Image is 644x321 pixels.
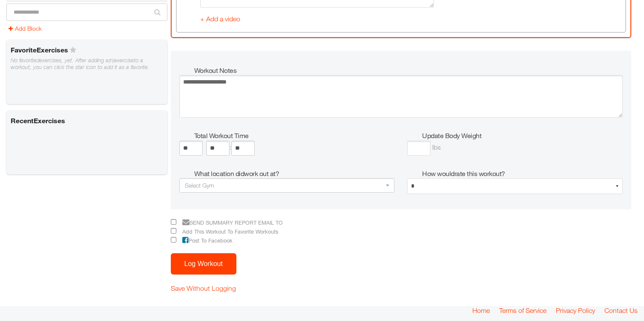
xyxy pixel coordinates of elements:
[171,237,176,243] input: Post To Facebook
[178,220,283,226] span: Send summary report email to
[178,237,233,244] span: Post To Facebook
[194,131,395,140] h5: Total Workout Time
[11,57,165,72] div: No favorited exercises , yet. After adding a(n) exercise to a workout, you can click the star ico...
[472,306,490,315] a: Home
[185,182,214,189] span: Select Gym
[422,131,623,140] h5: Update Body Weight
[178,228,278,235] span: Add This Workout To Favorite Workouts
[194,169,395,178] h5: What location did work out at?
[9,43,165,57] h6: Favorite Exercises
[422,169,623,178] h5: How would rate this workout?
[171,219,176,225] input: Send summary report email to
[604,306,638,315] a: Contact Us
[499,306,546,315] a: Terms of Service
[556,306,595,315] a: Privacy Policy
[432,143,441,151] span: lbs
[9,114,165,127] h6: Recent Exercises
[200,15,240,23] a: + Add a video
[171,284,236,292] a: Save Without Logging
[171,253,236,275] button: Log Workout
[9,25,42,32] a: Add Block
[171,228,176,234] input: Add This Workout To Favorite Workouts
[230,143,231,151] span: :
[194,66,623,75] h5: Workout Notes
